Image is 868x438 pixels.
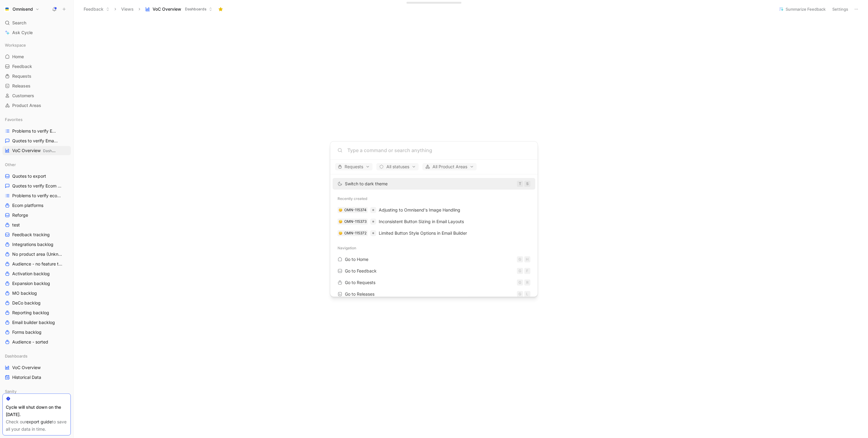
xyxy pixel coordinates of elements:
img: 🤔 [339,220,342,223]
a: 🤔OMN-115372Limited Button Style Options in Email Builder [333,227,535,239]
button: All statuses [376,163,419,170]
a: 🤔OMN-115373Inconsistent Button Sizing in Email Layouts [333,216,535,227]
span: Requests [338,163,370,170]
button: All Product Areas [422,163,477,170]
span: Go to Feedback [345,268,377,273]
div: L [524,291,530,297]
div: Navigation [330,243,538,254]
span: Adjusting to Omnisend's Image Handling [379,207,460,212]
a: Go to FeedbackGF [333,265,535,277]
div: T [517,181,523,187]
span: Limited Button Style Options in Email Builder [379,230,467,236]
span: Inconsistent Button Sizing in Email Layouts [379,219,464,224]
span: All Product Areas [425,163,474,170]
div: OMN-115372 [344,230,367,236]
div: H [524,256,530,262]
span: Go to Releases [345,291,374,297]
img: 🤔 [339,208,342,212]
input: Type a command or search anything [347,147,530,154]
a: Go to HomeGH [333,254,535,265]
div: G [517,268,523,274]
div: OMN-115373 [344,219,367,225]
div: G [517,280,523,286]
span: Switch to dark theme [345,181,388,186]
div: F [524,268,530,274]
span: Go to Requests [345,280,375,285]
img: 🤔 [339,231,342,235]
div: R [524,280,530,286]
span: Go to Home [345,257,368,262]
div: Recently created [330,193,538,204]
a: Go to RequestsGR [333,277,535,288]
a: 🤔OMN-115374Adjusting to Omnisend's Image Handling [333,204,535,216]
div: G [517,256,523,262]
div: OMN-115374 [344,207,367,213]
button: Requests [335,163,373,170]
a: Go to ReleasesGL [333,288,535,300]
div: G [517,291,523,297]
div: S [524,181,530,187]
span: All statuses [379,163,416,170]
button: Switch to dark themeTS [333,178,535,190]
